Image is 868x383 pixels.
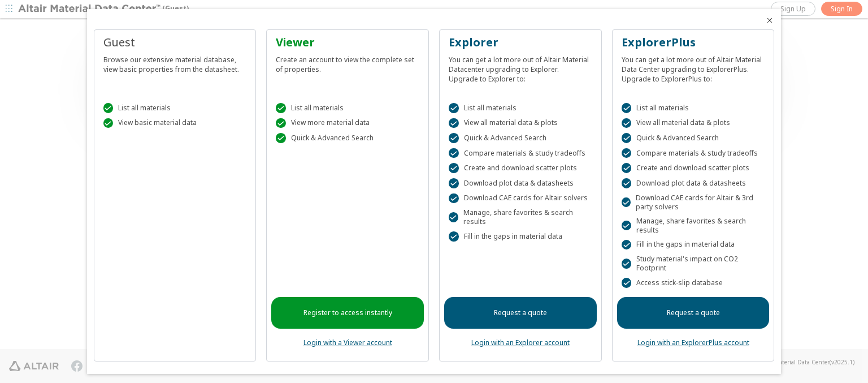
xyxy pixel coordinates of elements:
[471,338,570,347] a: Login with an Explorer account
[449,118,459,128] div: 
[449,103,459,113] div: 
[103,103,247,113] div: List all materials
[637,338,749,347] a: Login with an ExplorerPlus account
[271,297,424,329] a: Register to access instantly
[449,212,458,222] div: 
[622,221,631,231] div: 
[276,103,419,113] div: List all materials
[449,148,592,158] div: Compare materials & study tradeoffs
[449,50,592,84] div: You can get a lot more out of Altair Material Datacenter upgrading to Explorer. Upgrade to Explor...
[622,103,765,113] div: List all materials
[449,193,592,204] div: Download CAE cards for Altair solvers
[449,231,459,242] div: 
[622,278,632,288] div: 
[276,103,286,113] div: 
[449,133,459,143] div: 
[449,231,592,242] div: Fill in the gaps in material data
[622,193,765,212] div: Download CAE cards for Altair & 3rd party solvers
[303,338,392,347] a: Login with a Viewer account
[617,297,770,329] a: Request a quote
[449,103,592,113] div: List all materials
[276,133,419,143] div: Quick & Advanced Search
[622,259,631,269] div: 
[449,163,459,173] div: 
[449,178,459,188] div: 
[622,197,631,208] div: 
[276,133,286,143] div: 
[276,35,419,50] div: Viewer
[449,118,592,128] div: View all material data & plots
[622,217,765,235] div: Manage, share favorites & search results
[103,50,247,74] div: Browse our extensive material database, view basic properties from the datasheet.
[622,163,765,173] div: Create and download scatter plots
[276,118,286,128] div: 
[622,118,765,128] div: View all material data & plots
[622,103,632,113] div: 
[622,133,632,143] div: 
[622,118,632,128] div: 
[449,178,592,188] div: Download plot data & datasheets
[444,297,597,329] a: Request a quote
[449,208,592,226] div: Manage, share favorites & search results
[449,148,459,158] div: 
[765,16,774,25] button: Close
[622,278,765,288] div: Access stick-slip database
[276,118,419,128] div: View more material data
[622,163,632,173] div: 
[449,193,459,204] div: 
[103,118,114,128] div: 
[622,133,765,143] div: Quick & Advanced Search
[449,133,592,143] div: Quick & Advanced Search
[622,240,765,250] div: Fill in the gaps in material data
[622,148,765,158] div: Compare materials & study tradeoffs
[622,255,765,273] div: Study material's impact on CO2 Footprint
[449,163,592,173] div: Create and download scatter plots
[276,50,419,74] div: Create an account to view the complete set of properties.
[622,148,632,158] div: 
[622,240,632,250] div: 
[103,35,247,50] div: Guest
[622,178,765,188] div: Download plot data & datasheets
[622,178,632,188] div: 
[449,35,592,50] div: Explorer
[622,50,765,84] div: You can get a lot more out of Altair Material Data Center upgrading to ExplorerPlus. Upgrade to E...
[622,35,765,50] div: ExplorerPlus
[103,118,247,128] div: View basic material data
[103,103,114,113] div: 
